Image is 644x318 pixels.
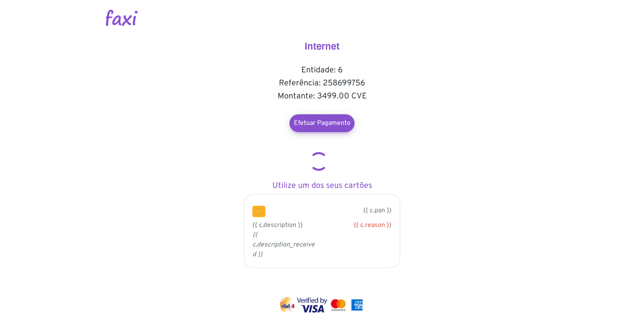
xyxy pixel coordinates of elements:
h5: Montante: 3499.00 CVE [241,91,403,101]
a: Efetuar Pagamento [289,114,355,132]
h5: Referência: 258699756 [241,78,403,88]
img: vinti4 [279,297,296,313]
span: {{ c.description }} [252,221,303,229]
h5: Entidade: 6 [241,65,403,75]
i: {{ c.description_received }} [252,231,315,259]
img: chip.png [252,206,265,217]
img: mastercard [329,297,348,313]
p: {{ c.pan }} [278,206,392,216]
h5: Utilize um dos seus cartões [241,181,403,191]
img: mastercard [349,297,365,313]
img: visa [297,297,327,313]
h4: Internet [241,41,403,52]
div: {{ c.reason }} [328,220,392,230]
